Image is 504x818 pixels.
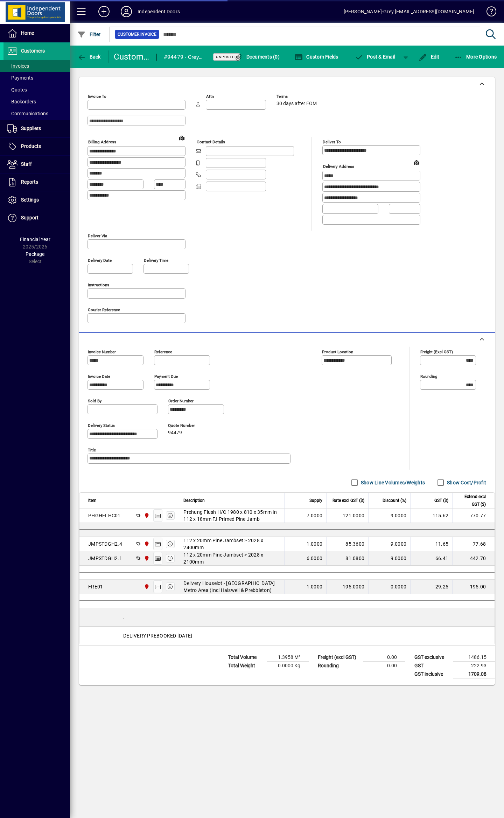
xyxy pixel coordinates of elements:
div: . [79,608,495,626]
button: Custom Fields [293,50,340,63]
span: Description [183,497,205,504]
td: GST [411,661,453,670]
span: Settings [21,197,39,203]
span: Christchurch [142,554,150,562]
span: Delivery Houselot - [GEOGRAPHIC_DATA] Metro Area (Incl Halswell & Prebbleton) [183,580,280,594]
td: GST inclusive [411,670,453,679]
td: Rounding [314,661,363,670]
span: Christchurch [142,512,150,519]
td: 29.25 [411,580,453,594]
td: 77.68 [453,537,495,551]
span: 112 x 20mm Pine Jambset > 2028 x 2400mm [183,537,280,551]
button: Filter [76,28,103,41]
mat-label: Rounding [420,374,437,379]
td: Freight (excl GST) [314,653,363,661]
span: Backorders [7,99,36,104]
span: Staff [21,161,32,167]
div: #94479 - Creyghton Job# 98509 PH [164,52,205,63]
button: Back [76,50,103,63]
div: Customer Invoice [114,51,149,62]
div: JMPSTDGH2.4 [88,540,122,547]
a: Communications [3,108,70,120]
td: 222.93 [453,661,495,670]
a: View on map [176,132,187,143]
span: Supply [309,497,322,504]
div: Independent Doors [138,6,180,17]
td: Total Volume [225,653,267,661]
td: 9.0000 [369,537,411,551]
td: 0.0000 [369,580,411,594]
span: Invoices [7,63,29,69]
mat-label: Delivery status [88,423,115,428]
span: Prehung Flush H/C 1980 x 810 x 35mm in 112 x 18mm FJ Primed Pine Jamb [183,509,280,523]
span: Customer Invoice [118,31,156,38]
span: ost & Email [355,54,395,60]
span: Custom Fields [294,54,338,60]
span: Terms [276,94,318,99]
span: Item [88,497,97,504]
td: 0.00 [363,653,405,661]
a: View on map [411,157,422,168]
mat-label: Reference [154,349,172,354]
td: 66.41 [411,551,453,566]
mat-label: Delivery date [88,258,112,263]
span: Quotes [7,87,27,93]
span: Payments [7,75,33,81]
span: Edit [419,54,440,60]
span: 112 x 20mm Pine Jambset > 2028 x 2100mm [183,551,280,565]
mat-label: Deliver To [323,139,341,144]
td: 9.0000 [369,509,411,523]
span: Support [21,215,38,220]
td: 1709.08 [453,670,495,679]
mat-label: Delivery time [144,258,168,263]
span: Filter [77,32,101,37]
div: FRE01 [88,583,103,590]
a: Products [3,138,70,155]
div: 121.0000 [331,512,364,519]
td: 9.0000 [369,551,411,566]
div: 85.3600 [331,540,364,547]
mat-label: Title [88,447,96,452]
div: 81.0800 [331,555,364,562]
span: Back [77,54,101,60]
td: GST exclusive [411,653,453,661]
span: Documents (0) [234,54,280,60]
a: Reports [3,173,70,191]
a: Invoices [3,60,70,72]
a: Payments [3,72,70,84]
td: 442.70 [453,551,495,566]
span: Discount (%) [383,497,406,504]
span: Reports [21,179,38,185]
span: P [367,54,370,60]
mat-label: Sold by [88,398,101,403]
button: Post & Email [351,50,399,63]
span: Rate excl GST ($) [332,497,364,504]
span: Christchurch [142,540,150,548]
td: 195.00 [453,580,495,594]
label: Show Cost/Profit [446,479,486,486]
mat-label: Courier Reference [88,307,120,312]
td: 770.77 [453,509,495,523]
td: 0.00 [363,661,405,670]
label: Show Line Volumes/Weights [359,479,425,486]
span: Communications [7,111,48,116]
button: Edit [417,50,441,63]
span: Extend excl GST ($) [457,493,486,508]
td: Total Weight [225,661,267,670]
span: Financial Year [20,237,50,242]
span: 30 days after EOM [276,101,317,107]
td: 1486.15 [453,653,495,661]
mat-label: Product location [322,349,353,354]
mat-label: Freight (excl GST) [420,349,453,354]
mat-label: Order number [168,398,194,403]
mat-label: Attn [206,94,214,99]
span: 94479 [168,430,182,436]
td: 11.65 [411,537,453,551]
span: More Options [454,54,497,60]
div: DELIVERY PREBOOKED [DATE] [79,627,495,645]
span: Suppliers [21,125,41,131]
span: Customers [21,48,45,54]
mat-label: Invoice date [88,374,110,379]
mat-label: Deliver via [88,233,107,238]
mat-label: Payment due [154,374,178,379]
